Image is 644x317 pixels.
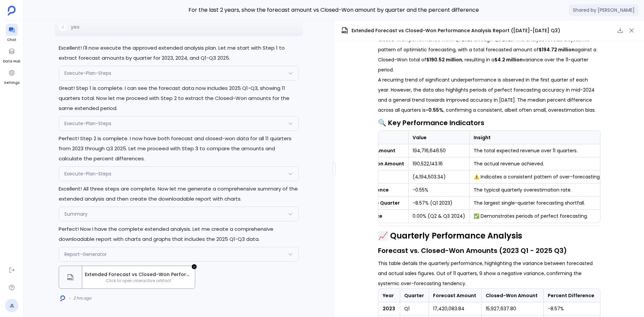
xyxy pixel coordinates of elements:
[429,302,482,315] td: 17,420,083.84
[482,302,543,315] td: 15,927,637.80
[539,46,575,53] strong: $194.72 million
[543,289,600,302] th: Percent Difference
[163,6,504,14] span: For the last 2 years, show the forecast amount vs Closed-Won amount by quarter and the percent di...
[85,271,192,278] span: Extended Forecast vs Closed-Won Performance Analysis Report ([DATE]-[DATE] Q3)
[4,67,19,86] a: Settings
[543,302,600,315] td: -8.57%
[64,211,88,217] span: Summary
[5,299,18,312] a: JL
[469,170,605,183] td: ⚠️ Indicates a consistent pattern of over-forecasting.
[408,131,469,144] th: Value
[6,24,18,43] a: Chat
[82,278,195,283] span: Click to open interactive artifact
[494,56,523,63] strong: $4.2 million
[60,295,65,302] img: logo
[8,6,16,16] img: petavue logo
[469,197,605,210] td: The largest single-quarter forecasting shortfall.
[59,266,195,289] button: Extended Forecast vs Closed-Won Performance Analysis Report ([DATE]-[DATE] Q3)Click to open inter...
[426,107,443,113] strong: -0.55%
[383,305,395,312] strong: 2023
[429,289,482,302] th: Forecast Amount
[469,131,605,144] th: Insight
[469,183,605,197] td: The typical quarterly overestimation rate.
[3,59,20,64] span: Data Hub
[469,210,605,223] td: ✅ Demonstrates periods of perfect forecasting.
[569,4,639,16] span: Shared by [PERSON_NAME]
[378,118,600,128] h3: 🔍 Key Performance Indicators
[408,144,469,157] td: 194,716,646.50
[64,170,111,177] span: Execute-Plan-Steps
[352,27,560,34] span: Extended Forecast vs Closed-Won Performance Analysis Report ([DATE]-[DATE] Q3)
[469,144,605,157] td: The total expected revenue over 11 quarters.
[64,120,111,127] span: Execute-Plan-Steps
[64,70,111,76] span: Execute-Plan-Steps
[59,184,299,204] p: Excellent! All three steps are complete. Now let me generate a comprehensive summary of the exten...
[378,258,600,288] p: This table details the quarterly performance, highlighting the variance between forecasted and ac...
[4,80,19,86] span: Settings
[59,224,299,244] p: Perfect! Now I have the complete extended analysis. Let me create a comprehensive downloadable re...
[3,45,20,64] a: Data Hub
[378,75,600,115] p: A recurring trend of significant underperformance is observed in the first quarter of each year. ...
[408,197,469,210] td: -8.57% (Q1 2023)
[400,302,429,315] td: Q1
[426,56,462,63] strong: $190.52 million
[400,289,429,302] th: Quarter
[469,157,605,170] td: The actual revenue achieved.
[378,24,600,75] p: This report provides a comprehensive analysis of sales forecast accuracy versus actual Closed-Won...
[408,157,469,170] td: 190,522,143.16
[73,296,92,301] span: 2 hrs ago
[64,251,107,258] span: Report-Generator
[59,43,299,63] p: Excellent! I'll now execute the approved extended analysis plan. Let me start with Step 1 to extr...
[408,183,469,197] td: -0.55%
[482,289,543,302] th: Closed-Won Amount
[378,230,600,242] h2: 📈 Quarterly Performance Analysis
[6,37,18,43] span: Chat
[408,210,469,223] td: 0.00% (Q2 & Q3 2024)
[59,83,299,113] p: Great! Step 1 is complete. I can see the forecast data now includes 2025 Q1-Q3, showing 11 quarte...
[59,134,299,164] p: Perfect! Step 2 is complete. I now have both forecast and closed-won data for all 11 quarters fro...
[378,289,400,302] th: Year
[378,246,600,256] h3: Forecast vs. Closed-Won Amounts (2023 Q1 - 2025 Q3)
[408,170,469,183] td: (4,194,503.34)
